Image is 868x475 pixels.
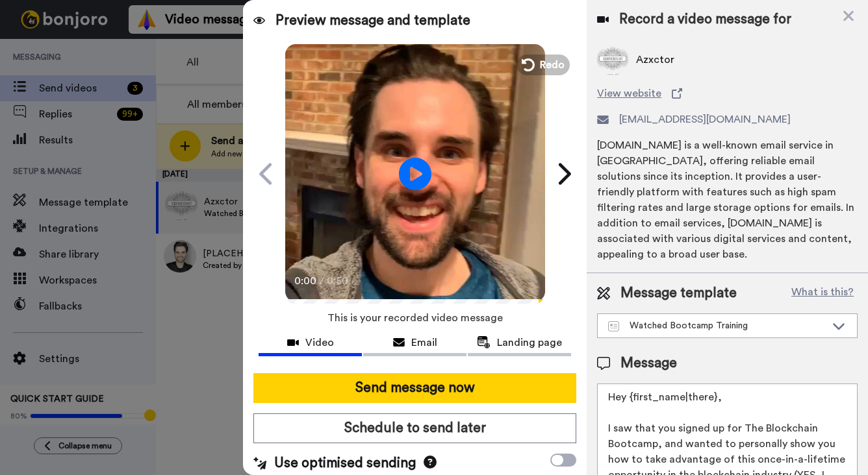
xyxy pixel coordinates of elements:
[597,86,858,101] a: View website
[274,454,416,473] span: Use optimised sending
[253,413,576,443] button: Schedule to send later
[620,284,737,303] span: Message template
[620,354,677,373] span: Message
[305,335,334,350] span: Video
[327,273,350,289] span: 0:50
[608,319,826,332] div: Watched Bootcamp Training
[597,86,661,101] span: View website
[327,304,503,332] span: This is your recorded video message
[787,284,858,303] button: What is this?
[294,273,317,289] span: 0:00
[619,112,791,127] span: [EMAIL_ADDRESS][DOMAIN_NAME]
[253,373,576,403] button: Send message now
[597,138,858,262] div: [DOMAIN_NAME] is a well-known email service in [GEOGRAPHIC_DATA], offering reliable email solutio...
[411,335,437,350] span: Email
[497,335,562,350] span: Landing page
[608,321,619,332] img: Message-temps.svg
[320,273,324,289] span: /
